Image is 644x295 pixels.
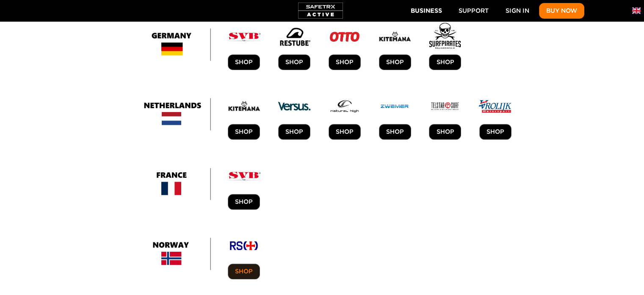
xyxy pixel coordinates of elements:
[278,54,310,70] a: SHOP
[228,54,260,70] a: Shop
[506,6,529,16] span: Sign In
[329,54,361,70] a: SHOP
[235,57,253,67] span: Shop
[235,126,253,137] span: Shop
[235,266,253,277] span: Shop
[404,3,449,18] button: Business
[379,54,411,70] a: SHOP
[228,264,260,279] a: Shop
[451,3,496,19] a: Support
[411,6,442,16] span: Business
[329,124,361,140] a: SHOP
[429,124,461,140] a: SHOP
[459,6,489,16] span: Support
[479,124,511,140] a: SHOP
[379,124,411,140] a: SHOP
[429,54,461,70] a: SHOP
[285,57,303,67] span: SHOP
[228,194,260,210] a: Shop
[386,126,404,137] span: SHOP
[235,197,253,207] span: Shop
[539,3,584,19] button: Buy Now
[436,126,454,137] span: SHOP
[546,6,577,16] span: Buy Now
[285,126,303,137] span: SHOP
[498,3,536,19] a: Sign In
[278,124,310,140] a: SHOP
[228,124,260,140] a: Shop
[486,126,504,137] span: SHOP
[386,57,404,67] span: SHOP
[632,6,641,15] img: en
[336,126,354,137] span: SHOP
[436,57,454,67] span: SHOP
[336,57,354,67] span: SHOP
